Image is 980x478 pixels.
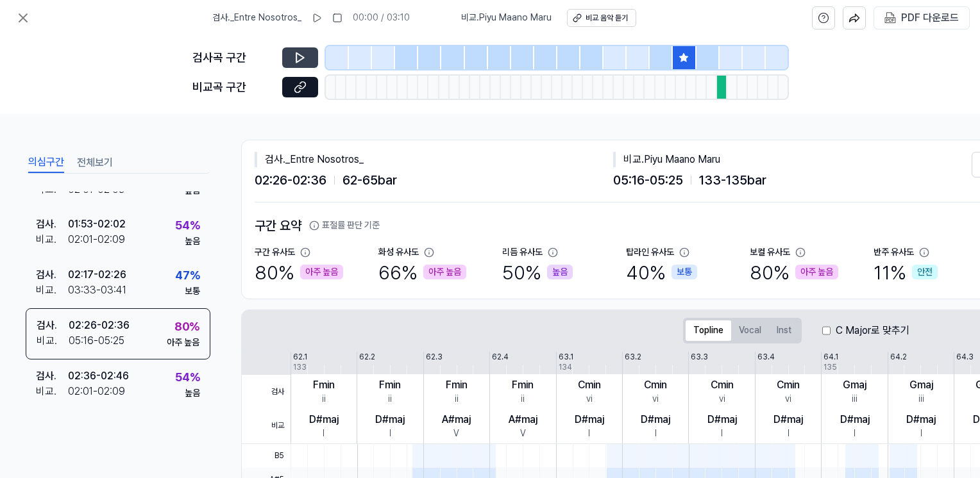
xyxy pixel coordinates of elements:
[824,352,838,363] div: 64.1
[174,318,199,336] div: 80 %
[909,377,933,393] div: Gmaj
[313,377,335,393] div: Fmin
[378,246,419,259] div: 화성 유사도
[626,246,674,259] div: 탑라인 유사도
[852,393,857,406] div: iii
[68,217,126,232] div: 01:53 - 02:02
[322,393,326,406] div: ii
[69,333,124,349] div: 05:16 - 05:25
[575,412,604,427] div: D#maj
[185,285,200,298] div: 보통
[672,265,697,280] div: 보통
[69,318,130,333] div: 02:26 - 02:36
[750,246,790,259] div: 보컬 유사도
[255,246,295,259] div: 구간 유사도
[323,427,325,440] div: I
[175,368,200,387] div: 54 %
[293,352,307,363] div: 62.1
[77,152,113,173] button: 전체보기
[36,368,68,384] div: 검사 .
[388,393,392,406] div: ii
[586,13,628,24] div: 비교 음악 듣기
[655,427,657,440] div: I
[68,267,126,283] div: 02:17 - 02:26
[567,9,636,27] button: 비교 음악 듣기
[882,7,961,29] button: PDF 다운로드
[613,152,972,167] div: 비교 . Piyu Maano Maru
[559,362,572,373] div: 134
[37,333,69,349] div: 비교 .
[68,283,126,298] div: 03:33 - 03:41
[36,217,68,232] div: 검사 .
[242,444,291,468] span: B5
[757,352,775,363] div: 63.4
[707,412,737,427] div: D#maj
[512,377,534,393] div: Fmin
[455,393,459,406] div: ii
[901,10,959,26] div: PDF 다운로드
[874,246,914,259] div: 반주 유사도
[874,259,938,286] div: 11 %
[652,393,659,406] div: vi
[547,265,573,280] div: 높음
[36,267,68,283] div: 검사 .
[686,320,731,341] button: Topline
[699,170,766,190] span: 133 - 135 bar
[212,12,301,24] span: 검사 . _Entre Nosotros_
[626,259,697,286] div: 40 %
[773,412,803,427] div: D#maj
[502,259,573,286] div: 50 %
[769,320,799,341] button: Inst
[906,412,936,427] div: D#maj
[68,232,125,247] div: 02:01 - 02:09
[426,352,443,363] div: 62.3
[453,427,459,440] div: V
[840,412,870,427] div: D#maj
[242,409,291,443] span: 비교
[836,323,909,338] label: C Major로 맞추기
[442,412,471,427] div: A#maj
[641,412,670,427] div: D#maj
[849,12,860,24] img: share
[255,170,326,190] span: 02:26 - 02:36
[559,352,573,363] div: 63.1
[300,265,343,280] div: 아주 높음
[185,235,200,248] div: 높음
[785,393,791,406] div: vi
[359,352,375,363] div: 62.2
[309,412,339,427] div: D#maj
[890,352,907,363] div: 64.2
[68,368,129,384] div: 02:36 - 02:46
[691,352,708,363] div: 63.3
[625,352,641,363] div: 63.2
[423,265,466,280] div: 아주 높음
[912,265,938,280] div: 안전
[242,375,291,409] span: 검사
[28,152,64,173] button: 의심구간
[192,49,275,67] div: 검사곡 구간
[777,377,800,393] div: Cmin
[578,377,601,393] div: Cmin
[389,427,391,440] div: I
[788,427,790,440] div: I
[918,393,924,406] div: iii
[721,427,723,440] div: I
[375,412,405,427] div: D#maj
[192,78,275,97] div: 비교곡 구간
[854,427,856,440] div: I
[36,283,68,298] div: 비교 .
[509,412,537,427] div: A#maj
[586,393,593,406] div: vi
[255,152,613,167] div: 검사 . _Entre Nosotros_
[36,232,68,247] div: 비교 .
[342,170,397,190] span: 62 - 65 bar
[492,352,509,363] div: 62.4
[750,259,838,286] div: 80 %
[521,393,525,406] div: ii
[956,352,974,363] div: 64.3
[461,12,552,24] span: 비교 . Piyu Maano Maru
[37,318,69,333] div: 검사 .
[824,362,837,373] div: 135
[613,170,683,190] span: 05:16 - 05:25
[175,267,200,285] div: 47 %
